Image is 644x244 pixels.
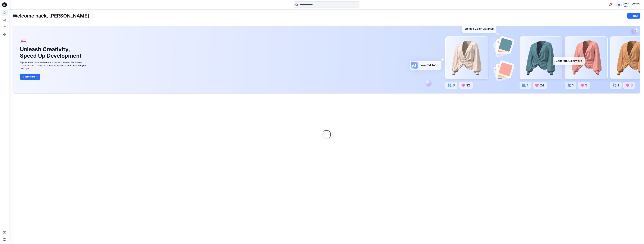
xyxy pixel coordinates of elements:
[623,5,640,8] div: Guston
[616,2,622,7] div: TL
[20,74,87,80] a: Discover more
[623,2,640,5] div: [PERSON_NAME]
[627,13,640,19] button: New
[20,74,40,80] button: Discover more
[13,13,89,19] h2: Welcome back, [PERSON_NAME]
[21,39,26,43] span: New
[610,3,613,5] span: 1
[20,46,83,59] h1: Unleash Creativity, Speed Up Development
[20,61,87,70] div: Explore ideas faster and recolor styles at scale with AI-powered tools that boost creativity, red...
